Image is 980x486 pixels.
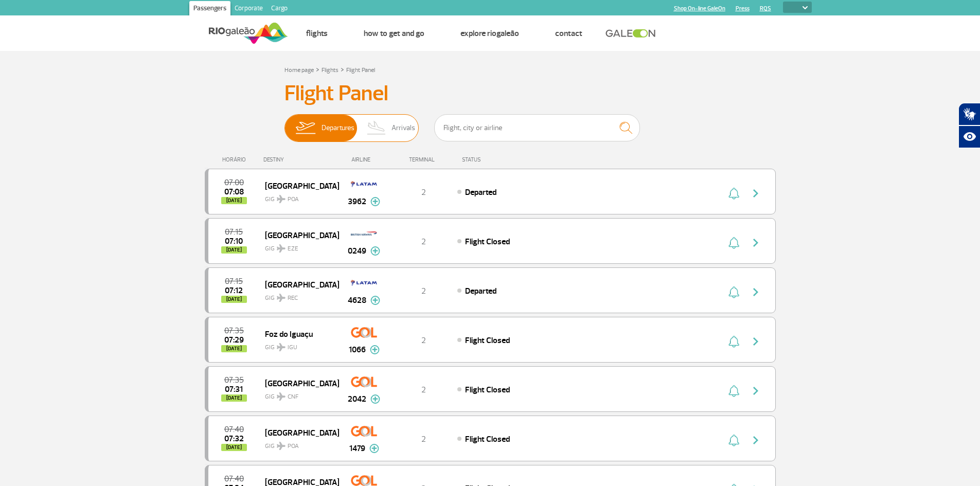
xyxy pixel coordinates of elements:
[674,5,725,12] a: Shop On-line GaleOn
[465,286,496,296] span: Departed
[390,156,457,163] div: TERMINAL
[322,66,338,74] a: Flights
[225,278,243,285] span: 2025-09-25 07:15:00
[316,63,319,75] a: >
[277,392,286,401] img: destiny_airplane.svg
[265,337,331,352] span: GIG
[346,66,375,74] a: Flight Panel
[221,394,247,402] span: [DATE]
[221,296,247,303] span: [DATE]
[277,294,286,302] img: destiny_airplane.svg
[348,195,366,208] span: 3962
[465,335,510,346] span: Flight Closed
[421,385,426,395] span: 2
[958,103,980,125] button: Abrir tradutor de língua de sinais.
[465,187,496,197] span: Departed
[277,442,286,450] img: destiny_airplane.svg
[288,294,298,303] span: REC
[189,1,230,17] a: Passengers
[288,195,299,204] span: POA
[421,286,426,296] span: 2
[288,392,298,402] span: CNF
[421,237,426,247] span: 2
[421,434,426,444] span: 2
[224,179,244,186] span: 2025-09-25 07:00:00
[338,156,390,163] div: AIRLINE
[434,114,640,141] input: Flight, city or airline
[265,189,331,204] span: GIG
[284,66,314,74] a: Home page
[224,426,244,433] span: 2025-09-25 07:40:00
[265,436,331,451] span: GIG
[265,327,331,340] span: Foz do Iguaçu
[958,103,980,148] div: Plugin de acessibilidade da Hand Talk.
[465,237,510,247] span: Flight Closed
[265,239,331,254] span: GIG
[728,187,739,200] img: sino-painel-voo.svg
[221,444,247,451] span: [DATE]
[457,156,541,163] div: STATUS
[221,345,247,352] span: [DATE]
[306,28,328,39] a: Flights
[288,343,297,352] span: IGU
[370,246,380,256] img: mais-info-painel-voo.svg
[277,195,286,203] img: destiny_airplane.svg
[277,343,286,351] img: destiny_airplane.svg
[224,336,244,344] span: 2025-09-25 07:29:00
[225,238,243,245] span: 2025-09-25 07:10:01
[224,475,244,482] span: 2025-09-25 07:40:00
[370,197,380,206] img: mais-info-painel-voo.svg
[224,376,244,384] span: 2025-09-25 07:35:00
[265,278,331,291] span: [GEOGRAPHIC_DATA]
[728,335,739,348] img: sino-painel-voo.svg
[760,5,771,12] a: RQS
[369,444,379,453] img: mais-info-painel-voo.svg
[265,288,331,303] span: GIG
[221,197,247,204] span: [DATE]
[341,63,344,75] a: >
[267,1,292,17] a: Cargo
[265,426,331,439] span: [GEOGRAPHIC_DATA]
[265,387,331,402] span: GIG
[460,28,519,39] a: Explore RIOgaleão
[225,287,243,294] span: 2025-09-25 07:12:18
[364,28,424,39] a: How to get and go
[265,376,331,390] span: [GEOGRAPHIC_DATA]
[265,228,331,242] span: [GEOGRAPHIC_DATA]
[370,394,380,404] img: mais-info-painel-voo.svg
[728,286,739,298] img: sino-painel-voo.svg
[263,156,338,163] div: DESTINY
[370,345,380,354] img: mais-info-painel-voo.svg
[421,187,426,197] span: 2
[349,442,365,455] span: 1479
[465,434,510,444] span: Flight Closed
[277,244,286,253] img: destiny_airplane.svg
[728,385,739,397] img: sino-painel-voo.svg
[555,28,582,39] a: Contact
[265,179,331,192] span: [GEOGRAPHIC_DATA]
[736,5,750,12] a: Press
[370,296,380,305] img: mais-info-painel-voo.svg
[349,344,366,356] span: 1066
[230,1,267,17] a: Corporate
[750,286,762,298] img: seta-direita-painel-voo.svg
[224,188,244,195] span: 2025-09-25 07:08:00
[208,156,264,163] div: HORÁRIO
[362,115,392,141] img: slider-desembarque
[288,442,299,451] span: POA
[728,237,739,249] img: sino-painel-voo.svg
[284,81,696,106] h3: Flight Panel
[750,434,762,446] img: seta-direita-painel-voo.svg
[750,385,762,397] img: seta-direita-painel-voo.svg
[348,393,366,405] span: 2042
[348,294,366,307] span: 4628
[391,115,415,141] span: Arrivals
[728,434,739,446] img: sino-painel-voo.svg
[750,335,762,348] img: seta-direita-painel-voo.svg
[225,228,243,236] span: 2025-09-25 07:15:00
[289,115,322,141] img: slider-embarque
[224,435,244,442] span: 2025-09-25 07:32:08
[750,237,762,249] img: seta-direita-painel-voo.svg
[322,115,354,141] span: Departures
[348,245,366,257] span: 0249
